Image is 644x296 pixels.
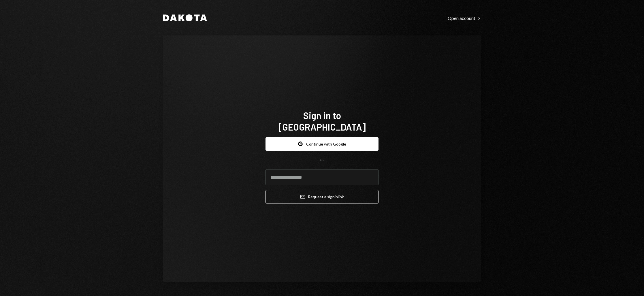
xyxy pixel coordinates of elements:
[320,158,325,163] div: OR
[448,15,481,21] div: Open account
[265,137,379,151] button: Continue with Google
[265,190,379,203] button: Request a signinlink
[265,110,379,133] h1: Sign in to [GEOGRAPHIC_DATA]
[448,15,481,21] a: Open account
